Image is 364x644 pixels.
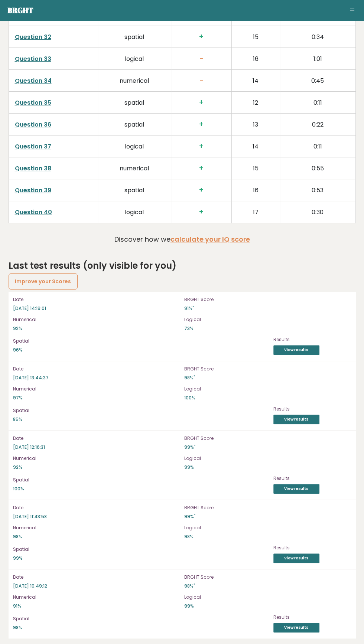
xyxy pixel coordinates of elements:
p: Numerical [13,455,180,462]
p: [DATE] 13:44:37 [13,375,180,381]
td: 14 [231,135,280,157]
p: Results [273,336,351,343]
a: View results [273,415,319,424]
p: Logical [184,455,351,462]
h3: - [177,76,225,85]
td: logical [98,48,171,70]
p: Date [13,574,180,581]
td: spatial [98,26,171,48]
td: 15 [231,157,280,179]
a: Question 39 [15,186,51,194]
p: Spatial [13,477,269,483]
p: Numerical [13,386,180,392]
p: 98% [13,624,269,631]
h3: + [177,186,225,194]
td: 0:11 [280,135,355,157]
p: 99% [13,555,269,562]
td: 0:53 [280,179,355,201]
p: Results [273,406,351,412]
p: Spatial [13,338,269,344]
h3: + [177,142,225,151]
a: Question 38 [15,164,51,173]
td: spatial [98,179,171,201]
td: numerical [98,157,171,179]
p: 97% [13,395,180,401]
a: View results [273,484,319,494]
p: 98% [13,533,180,540]
p: Numerical [13,524,180,531]
p: 98% [184,533,351,540]
h3: + [177,164,225,173]
td: 0:55 [280,157,355,179]
a: Question 40 [15,208,52,216]
p: Spatial [13,407,269,414]
td: 0:34 [280,26,355,48]
td: 15 [231,26,280,48]
p: 99% [184,464,351,471]
p: 91% [13,603,180,609]
button: Toggle navigation [348,6,357,15]
p: Date [13,366,180,372]
p: 99% [184,603,351,609]
p: 100% [184,395,351,401]
p: BRGHT Score [184,435,351,442]
p: [DATE] 12:16:31 [13,444,180,451]
a: calculate your IQ score [170,235,250,244]
p: Spatial [13,546,269,553]
p: Date [13,504,180,511]
td: logical [98,135,171,157]
p: 91% [184,305,351,312]
p: Logical [184,386,351,392]
td: 14 [231,70,280,92]
p: [DATE] 10:49:12 [13,583,180,589]
p: BRGHT Score [184,296,351,303]
p: [DATE] 11:43:58 [13,513,180,520]
p: 99% [184,444,351,451]
p: 73% [184,325,351,332]
p: 92% [13,464,180,471]
p: Numerical [13,594,180,601]
h3: + [177,208,225,216]
td: 0:45 [280,70,355,92]
p: Numerical [13,316,180,323]
p: Results [273,475,351,482]
h3: - [177,55,225,63]
a: View results [273,623,319,632]
td: spatial [98,114,171,135]
p: Logical [184,594,351,601]
td: spatial [98,92,171,114]
p: 98% [184,583,351,589]
p: Discover how we [114,234,250,244]
p: Results [273,545,351,551]
td: 16 [231,179,280,201]
td: logical [98,201,171,223]
p: Date [13,435,180,442]
p: 96% [13,347,269,353]
p: BRGHT Score [184,366,351,372]
a: View results [273,553,319,563]
td: 12 [231,92,280,114]
a: Question 33 [15,55,51,63]
a: Question 36 [15,120,51,129]
p: [DATE] 14:19:01 [13,305,180,312]
a: View results [273,345,319,355]
p: Date [13,296,180,303]
td: 13 [231,114,280,135]
p: 100% [13,486,269,492]
h3: + [177,120,225,129]
td: 16 [231,48,280,70]
p: BRGHT Score [184,504,351,511]
p: 85% [13,416,269,423]
p: Spatial [13,615,269,622]
h2: Last test results (only visible for you) [9,259,356,272]
p: BRGHT Score [184,574,351,581]
h3: + [177,33,225,41]
a: Question 34 [15,76,52,85]
td: 17 [231,201,280,223]
a: Brght [7,5,33,15]
td: 0:22 [280,114,355,135]
td: 1:01 [280,48,355,70]
p: Logical [184,524,351,531]
a: Improve your Scores [9,273,78,290]
p: 98% [184,375,351,381]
